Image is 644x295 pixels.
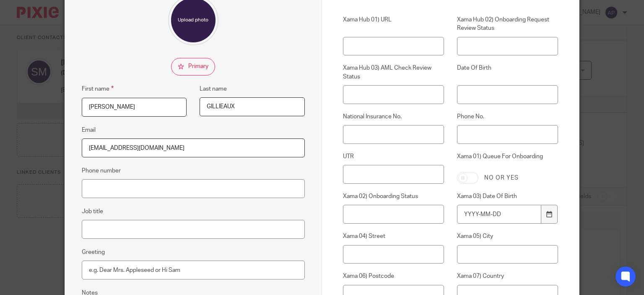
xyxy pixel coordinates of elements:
[82,84,114,94] label: First name
[343,192,444,201] label: Xama 02) Onboarding Status
[343,16,444,33] label: Xama Hub 01) URL
[82,207,103,216] label: Job title
[457,16,558,33] label: Xama Hub 02) Onboarding Request Review Status
[343,272,444,280] label: Xama 06) Postcode
[457,232,558,240] label: Xama 05) City
[82,167,121,175] label: Phone number
[343,152,444,161] label: UTR
[343,64,444,81] label: Xama Hub 03) AML Check Review Status
[82,261,305,279] input: e.g. Dear Mrs. Appleseed or Hi Sam
[82,248,105,256] label: Greeting
[457,272,558,280] label: Xama 07) Country
[484,174,519,182] label: No or yes
[457,64,558,81] label: Date Of Birth
[82,126,96,134] label: Email
[343,232,444,240] label: Xama 04) Street
[457,112,558,121] label: Phone No.
[457,152,558,166] label: Xama 01) Queue For Onboarding
[457,192,558,201] label: Xama 03) Date Of Birth
[457,205,541,224] input: YYYY-MM-DD
[200,85,227,93] label: Last name
[343,112,444,121] label: National Insurance No.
